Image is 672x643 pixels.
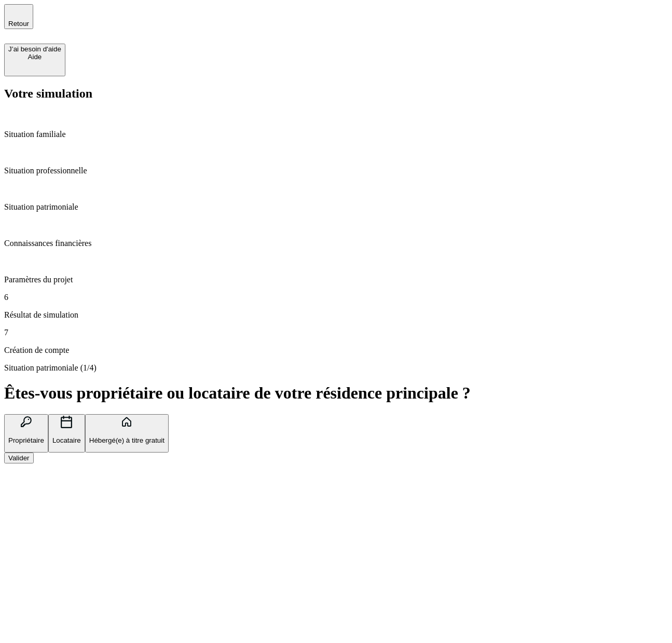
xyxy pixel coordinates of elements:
button: Propriétaire [4,414,48,453]
button: Valider [4,453,34,463]
p: Paramètres du projet [4,275,668,284]
button: Retour [4,4,33,29]
p: Situation professionnelle [4,166,668,175]
p: 7 [4,328,668,337]
p: Connaissances financières [4,239,668,248]
button: Locataire [48,414,85,453]
p: Situation familiale [4,130,668,139]
h1: Êtes-vous propriétaire ou locataire de votre résidence principale ? [4,384,668,403]
p: Résultat de simulation [4,310,668,320]
p: Propriétaire [8,436,44,444]
div: Aide [8,53,61,61]
div: J’ai besoin d'aide [8,45,61,53]
button: J’ai besoin d'aideAide [4,44,65,76]
span: Retour [8,20,29,28]
p: Situation patrimoniale (1/4) [4,363,668,373]
p: Locataire [52,436,81,444]
p: 6 [4,293,668,302]
p: Création de compte [4,346,668,355]
div: Valider [8,454,30,462]
p: Hébergé(e) à titre gratuit [89,436,164,444]
p: Situation patrimoniale [4,202,668,212]
h2: Votre simulation [4,87,668,101]
button: Hébergé(e) à titre gratuit [85,414,169,453]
